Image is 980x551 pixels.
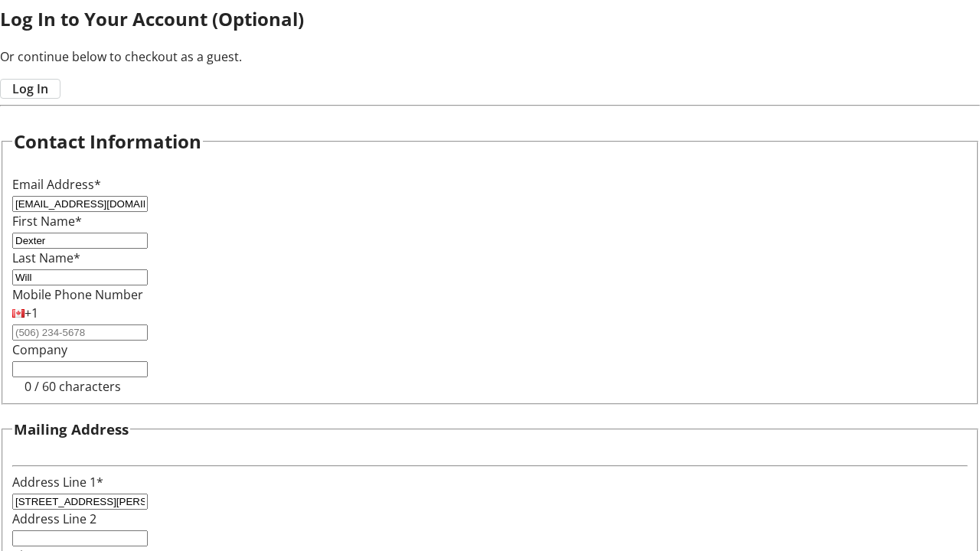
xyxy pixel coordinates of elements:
[12,324,148,341] input: (506) 234-5678
[12,213,82,230] label: First Name*
[14,419,129,440] h3: Mailing Address
[12,80,48,98] span: Log In
[12,474,103,491] label: Address Line 1*
[12,286,143,303] label: Mobile Phone Number
[12,341,67,358] label: Company
[12,249,80,266] label: Last Name*
[12,510,96,527] label: Address Line 2
[24,378,121,395] tr-character-limit: 0 / 60 characters
[14,128,201,155] h2: Contact Information
[12,494,148,510] input: Address
[12,176,101,193] label: Email Address*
